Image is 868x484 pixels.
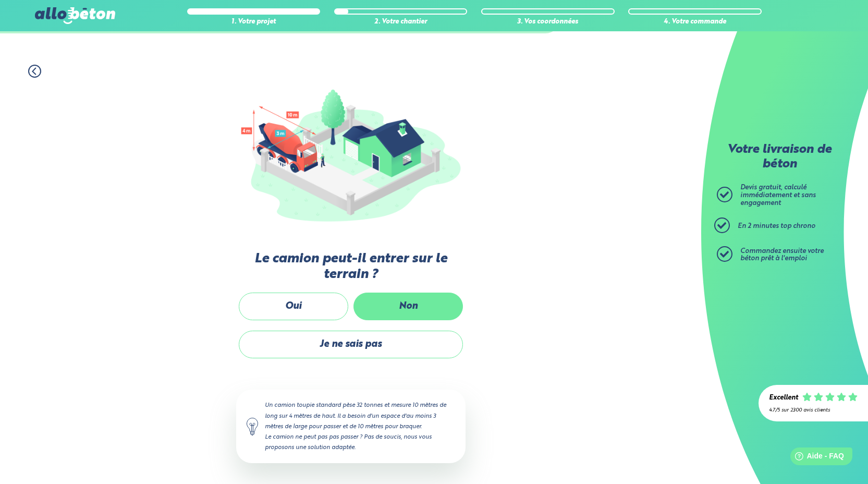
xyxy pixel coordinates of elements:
[775,443,857,473] iframe: Help widget launcher
[239,331,463,358] label: Je ne sais pas
[628,18,761,26] div: 4. Votre commande
[353,293,463,320] label: Non
[236,251,466,282] label: Le camion peut-il entrer sur le terrain ?
[239,293,348,320] label: Oui
[35,7,115,24] img: allobéton
[236,390,466,463] div: Un camion toupie standard pèse 32 tonnes et mesure 10 mètres de long sur 4 mètres de haut. Il a b...
[334,18,467,26] div: 2. Votre chantier
[187,18,320,26] div: 1. Votre projet
[481,18,614,26] div: 3. Vos coordonnées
